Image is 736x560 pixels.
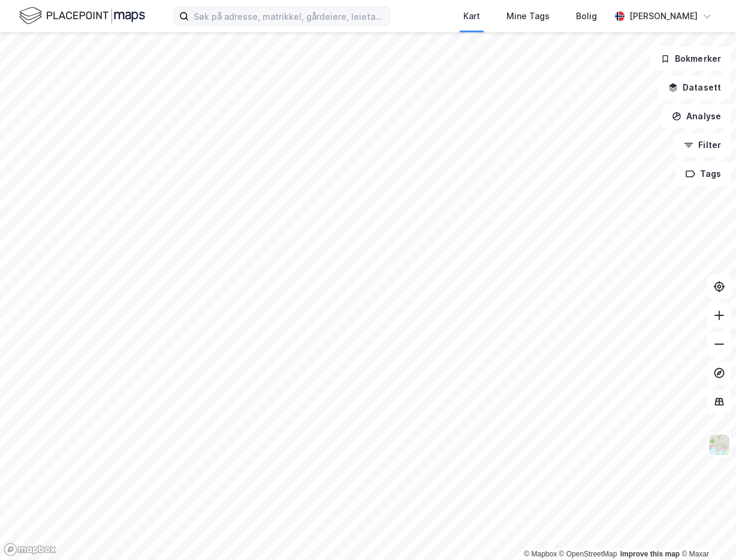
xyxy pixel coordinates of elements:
img: logo.f888ab2527a4732fd821a326f86c7f29.svg [19,5,145,26]
div: Mine Tags [506,9,550,23]
input: Søk på adresse, matrikkel, gårdeiere, leietakere eller personer [189,7,390,25]
a: OpenStreetMap [559,550,617,558]
button: Datasett [658,76,731,100]
div: Kart [463,9,480,23]
iframe: Chat Widget [676,502,736,560]
div: Bolig [576,9,597,23]
button: Bokmerker [650,47,731,71]
button: Filter [674,133,731,157]
button: Tags [675,162,731,186]
div: [PERSON_NAME] [629,9,698,23]
a: Mapbox homepage [4,543,56,556]
div: Kontrollprogram for chat [676,502,736,560]
img: Z [708,433,731,456]
a: Improve this map [620,550,680,558]
a: Mapbox [524,550,557,558]
button: Analyse [662,104,731,128]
